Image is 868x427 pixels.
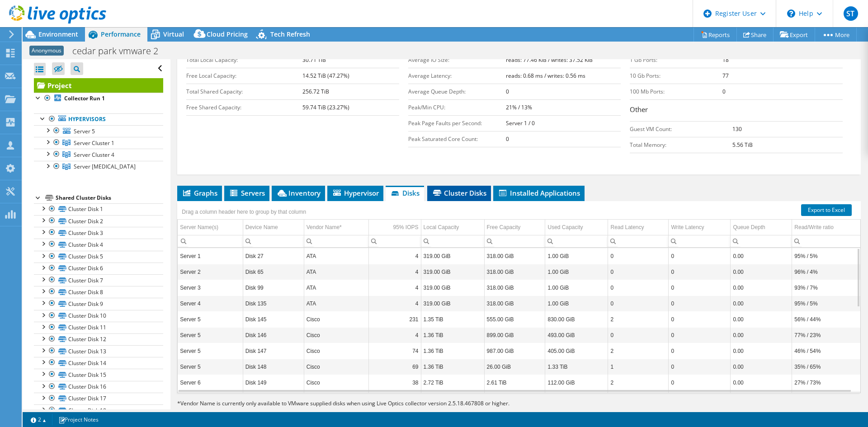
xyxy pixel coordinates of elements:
[304,264,368,280] td: Column Vendor Name*, Value ATA
[792,280,860,296] td: Column Read/Write ratio, Value 93% / 7%
[484,235,545,247] td: Column Free Capacity, Filter cell
[34,298,163,310] a: Cluster Disk 9
[34,322,163,333] a: Cluster Disk 11
[608,296,669,311] td: Column Read Latency, Value 0
[545,235,608,247] td: Column Used Capacity, Filter cell
[792,235,860,247] td: Column Read/Write ratio, Filter cell
[34,381,163,393] a: Cluster Disk 16
[608,327,669,343] td: Column Read Latency, Value 0
[545,280,608,296] td: Column Used Capacity, Value 1.00 GiB
[484,296,545,311] td: Column Free Capacity, Value 318.00 GiB
[34,404,163,416] a: Cluster Disk 18
[608,264,669,280] td: Column Read Latency, Value 0
[731,296,792,311] td: Column Queue Depth, Value 0.00
[52,414,105,425] a: Project Notes
[74,151,114,159] span: Server Cluster 4
[304,343,368,359] td: Column Vendor Name*, Value Cisco
[669,296,731,311] td: Column Write Latency, Value 0
[304,220,368,235] td: Vendor Name* Column
[302,56,326,64] b: 30.71 TiB
[545,343,608,359] td: Column Used Capacity, Value 405.00 GiB
[243,264,304,280] td: Column Device Name, Value Disk 65
[669,280,731,296] td: Column Write Latency, Value 0
[545,296,608,311] td: Column Used Capacity, Value 1.00 GiB
[693,28,737,42] a: Reports
[732,125,742,133] b: 130
[484,248,545,264] td: Column Free Capacity, Value 318.00 GiB
[498,188,580,197] span: Installed Applications
[484,220,545,235] td: Free Capacity Column
[421,311,484,327] td: Column Local Capacity, Value 1.35 TiB
[733,222,765,233] div: Queue Depth
[276,188,321,197] span: Inventory
[186,99,302,115] td: Free Shared Capacity:
[421,327,484,343] td: Column Local Capacity, Value 1.36 TiB
[487,222,521,233] div: Free Capacity
[368,248,421,264] td: Column 95% IOPS, Value 4
[608,359,669,375] td: Column Read Latency, Value 1
[163,30,184,38] span: Virtual
[484,264,545,280] td: Column Free Capacity, Value 318.00 GiB
[179,206,308,218] div: Drag a column header here to group by that column
[408,99,506,115] td: Peak/Min CPU:
[368,375,421,390] td: Column 95% IOPS, Value 38
[815,28,857,42] a: More
[34,113,163,125] a: Hypervisors
[732,141,753,149] b: 5.56 TiB
[178,296,243,311] td: Column Server Name(s), Value Server 4
[304,248,368,264] td: Column Vendor Name*, Value ATA
[207,30,248,38] span: Cloud Pricing
[368,296,421,311] td: Column 95% IOPS, Value 4
[245,222,278,233] div: Device Name
[792,311,860,327] td: Column Read/Write ratio, Value 56% / 44%
[34,310,163,322] a: Cluster Disk 10
[484,375,545,390] td: Column Free Capacity, Value 2.61 TiB
[545,220,608,235] td: Used Capacity Column
[178,280,243,296] td: Column Server Name(s), Value Server 3
[243,343,304,359] td: Column Device Name, Value Disk 147
[506,88,509,95] b: 0
[34,149,163,160] a: Server Cluster 4
[424,222,459,233] div: Local Capacity
[368,220,421,235] td: 95% IOPS Column
[669,343,731,359] td: Column Write Latency, Value 0
[368,235,421,247] td: Column 95% IOPS, Filter cell
[630,121,732,137] td: Guest VM Count:
[38,30,78,38] span: Environment
[731,280,792,296] td: Column Queue Depth, Value 0.00
[669,327,731,343] td: Column Write Latency, Value 0
[421,248,484,264] td: Column Local Capacity, Value 319.00 GiB
[243,280,304,296] td: Column Device Name, Value Disk 99
[669,248,731,264] td: Column Write Latency, Value 0
[182,188,217,197] span: Graphs
[630,104,843,117] h3: Other
[34,393,163,404] a: Cluster Disk 17
[484,311,545,327] td: Column Free Capacity, Value 555.00 GiB
[56,192,163,203] div: Shared Cluster Disks
[34,333,163,345] a: Cluster Disk 12
[64,94,105,102] b: Collector Run 1
[545,264,608,280] td: Column Used Capacity, Value 1.00 GiB
[669,311,731,327] td: Column Write Latency, Value 0
[408,52,506,68] td: Average IO Size:
[178,375,243,390] td: Column Server Name(s), Value Server 6
[186,84,302,99] td: Total Shared Capacity:
[421,235,484,247] td: Column Local Capacity, Filter cell
[792,220,860,235] td: Read/Write ratio Column
[393,222,419,233] div: 95% IOPS
[484,327,545,343] td: Column Free Capacity, Value 899.00 GiB
[29,46,64,56] span: Anonymous
[630,68,722,84] td: 10 Gb Ports:
[34,369,163,380] a: Cluster Disk 15
[304,235,368,247] td: Column Vendor Name*, Filter cell
[34,286,163,298] a: Cluster Disk 8
[792,375,860,390] td: Column Read/Write ratio, Value 27% / 73%
[34,78,163,93] a: Project
[792,359,860,375] td: Column Read/Write ratio, Value 35% / 65%
[178,327,243,343] td: Column Server Name(s), Value Server 5
[390,188,420,197] span: Disks
[630,84,722,99] td: 100 Mb Ports:
[177,399,607,408] p: Vendor Name is currently only available to VMware supplied disks when using Live Optics collector...
[307,222,342,233] div: Vendor Name*
[731,375,792,390] td: Column Queue Depth, Value 0.00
